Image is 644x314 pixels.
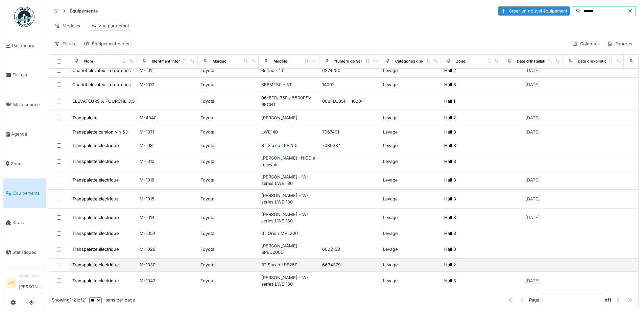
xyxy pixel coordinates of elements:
[261,230,317,237] div: BT Orion MPL200
[92,23,129,29] div: Vue par défaut
[3,119,46,149] a: Agenda
[569,39,603,49] div: Colonnes
[152,58,185,64] div: Identifiant interne
[200,196,256,202] div: Toyota
[383,177,438,183] div: Levage
[200,98,256,104] div: Toyota
[13,219,43,226] span: Stock
[525,129,540,135] div: [DATE]
[498,6,570,16] div: Créer un nouvel équipement
[72,115,97,121] div: Transpalette
[261,115,317,121] div: [PERSON_NAME]
[261,67,317,74] div: Rétrac - 1,6T
[261,81,317,88] div: 8FBMT50 - 5T
[12,42,43,49] span: Dashboard
[14,7,34,27] img: Badge_color-CXgf-gQk.svg
[456,58,466,64] div: Zone
[383,115,438,121] div: Levage
[261,95,317,107] div: 06-8FDJ35F / 5500FSV RECHT
[444,98,455,104] div: Hall 1
[200,214,256,221] div: Toyota
[200,81,256,88] div: Toyota
[72,246,119,252] div: Transpalette électrique
[200,67,256,74] div: Toyota
[529,297,539,304] div: Page
[383,196,438,202] div: Levage
[444,142,456,149] div: Hall 3
[444,214,456,221] div: Hall 3
[72,230,119,237] div: Transpalette électrique
[140,115,195,121] div: M-4040
[72,177,119,183] div: Transpalette électrique
[261,243,317,256] div: [PERSON_NAME] SPED200D
[261,274,317,287] div: [PERSON_NAME] - W-séries LWE 180
[525,81,540,88] div: [DATE]
[322,81,378,88] div: 14002
[140,81,195,88] div: M-1017
[13,249,43,256] span: Statistiques
[52,297,87,304] div: Showing 1 - 21 of 21
[444,129,456,135] div: Hall 3
[3,60,46,90] a: Tickets
[525,196,540,202] div: [DATE]
[3,31,46,60] a: Dashboard
[3,238,46,267] a: Statistiques
[200,129,256,135] div: Toyota
[3,208,46,237] a: Stock
[200,230,256,237] div: Toyota
[444,177,456,183] div: Hall 3
[140,196,195,202] div: M-1015
[200,246,256,252] div: Toyota
[383,158,438,165] div: Levage
[84,58,93,64] div: Nom
[261,174,317,187] div: [PERSON_NAME] - W-séries LWE 180
[383,142,438,149] div: Levage
[444,230,456,237] div: Hall 3
[273,58,287,64] div: Modèle
[444,196,456,202] div: Hall 3
[13,101,43,108] span: Maintenance
[6,273,43,294] a: JH Gestionnaire local[PERSON_NAME]
[92,41,131,47] div: Équipement parent
[213,58,226,64] div: Marque
[383,214,438,221] div: Levage
[525,67,540,74] div: [DATE]
[200,158,256,165] div: Toyota
[140,262,195,268] div: M-1030
[72,67,131,74] div: Chariot élévateur à fourches
[322,246,378,252] div: 6622153
[444,81,456,88] div: Hall 3
[383,277,438,284] div: Levage
[140,246,195,252] div: M-1029
[322,98,378,104] div: 068FDJ35F – 10204
[322,67,378,74] div: 6274250
[72,81,131,88] div: Chariot élévateur à fourches
[261,142,317,149] div: BT Staxio LPE250
[19,273,43,284] div: Gestionnaire local
[261,129,317,135] div: LWE140
[3,149,46,178] a: Zones
[444,262,456,268] div: Hall 2
[3,178,46,208] a: Équipements
[13,72,43,78] span: Tickets
[72,142,119,149] div: Transpalette électrique
[140,230,195,237] div: M-1054
[261,262,317,268] div: BT Staxio LPE250
[72,196,119,202] div: Transpalette électrique
[140,158,195,165] div: M-1013
[383,262,438,268] div: Levage
[51,39,78,49] div: Filtres
[19,273,43,293] li: [PERSON_NAME]
[72,262,119,268] div: Transpalette électrique
[200,262,256,268] div: Toyota
[200,142,256,149] div: Toyota
[383,67,438,74] div: Levage
[604,39,636,49] div: Exporter
[140,142,195,149] div: M-1031
[525,177,540,183] div: [DATE]
[383,81,438,88] div: Levage
[11,131,43,137] span: Agenda
[383,129,438,135] div: Levage
[72,277,119,284] div: Transpalette électrique
[322,262,378,268] div: 6634379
